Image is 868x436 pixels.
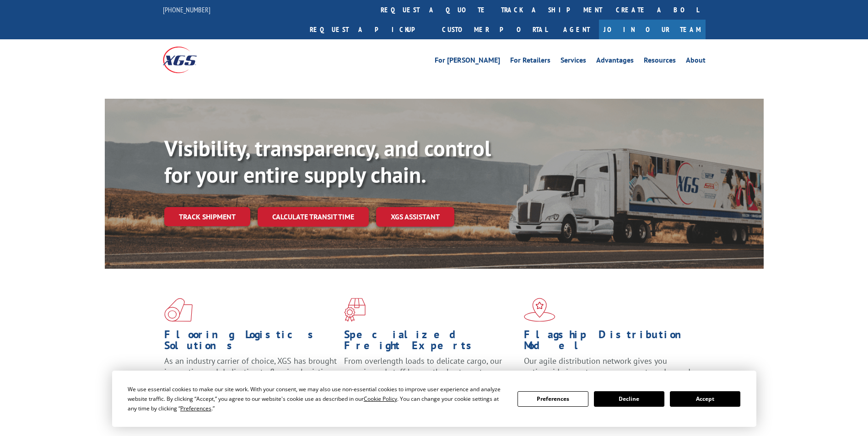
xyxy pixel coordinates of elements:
span: As an industry carrier of choice, XGS has brought innovation and dedication to flooring logistics... [164,356,337,388]
span: Our agile distribution network gives you nationwide inventory management on demand. [524,356,692,377]
span: Cookie Policy [364,395,397,403]
h1: Specialized Freight Experts [344,329,517,356]
button: Accept [670,391,740,407]
a: Services [561,57,586,67]
p: From overlength loads to delicate cargo, our experienced staff knows the best way to move your fr... [344,356,517,396]
a: Advantages [596,57,634,67]
button: Preferences [518,391,588,407]
a: XGS ASSISTANT [376,207,454,227]
a: Request a pickup [303,20,435,39]
img: xgs-icon-focused-on-flooring-red [344,298,366,322]
a: Join Our Team [599,20,706,39]
a: Customer Portal [435,20,554,39]
img: xgs-icon-flagship-distribution-model-red [524,298,555,322]
b: Visibility, transparency, and control for your entire supply chain. [164,134,491,189]
button: Decline [594,391,664,407]
a: Agent [554,20,599,39]
a: [PHONE_NUMBER] [163,5,210,14]
div: Cookie Consent Prompt [112,371,756,427]
a: For [PERSON_NAME] [435,57,500,67]
img: xgs-icon-total-supply-chain-intelligence-red [164,298,193,322]
a: Calculate transit time [258,207,369,227]
div: We use essential cookies to make our site work. With your consent, we may also use non-essential ... [128,384,507,413]
a: For Retailers [510,57,550,67]
a: Resources [644,57,676,67]
h1: Flooring Logistics Solutions [164,329,337,356]
a: About [686,57,706,67]
h1: Flagship Distribution Model [524,329,697,356]
a: Track shipment [164,207,250,226]
span: Preferences [180,404,211,412]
